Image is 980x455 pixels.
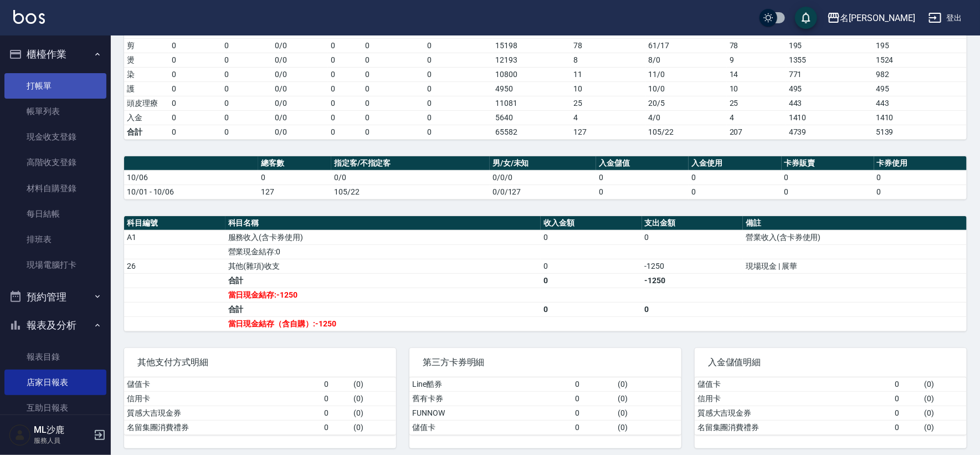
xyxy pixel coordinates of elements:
button: 名[PERSON_NAME] [823,7,920,29]
td: 0 [169,96,222,110]
td: 1410 [873,110,967,125]
td: 0 [362,38,424,53]
td: 4950 [493,81,571,96]
td: 0/0/0 [490,170,596,185]
td: 0 [322,406,351,420]
td: ( 0 ) [351,377,396,392]
td: 1355 [786,53,873,67]
td: 0 [573,391,615,406]
td: 0 [328,96,362,110]
td: 11081 [493,96,571,110]
td: 0 [222,110,271,125]
td: ( 0 ) [351,391,396,406]
td: 0 / 0 [272,38,328,53]
td: 0 [328,110,362,125]
td: ( 0 ) [921,420,967,434]
td: 0 [328,67,362,81]
td: 0 [541,259,642,273]
td: 5139 [873,125,967,139]
td: 染 [124,67,169,81]
td: 0 [328,53,362,67]
td: 771 [786,67,873,81]
td: 495 [786,81,873,96]
td: 65582 [493,125,571,139]
td: 0 [874,170,967,185]
a: 排班表 [4,227,106,252]
th: 卡券販賣 [782,156,874,171]
td: 15198 [493,38,571,53]
table: a dense table [124,156,967,200]
td: 0 [874,185,967,199]
td: 質感大吉現金券 [695,406,892,420]
td: 0 [169,67,222,81]
td: 4 [571,110,646,125]
td: 儲值卡 [124,377,322,392]
td: 10 [571,81,646,96]
a: 帳單列表 [4,99,106,124]
td: 78 [571,38,646,53]
td: 名留集團消費禮券 [124,420,322,434]
td: 儲值卡 [695,377,892,392]
td: 0 [362,110,424,125]
td: 0 [328,125,362,139]
td: 78 [727,38,786,53]
td: 0 [573,420,615,434]
td: 0 [362,81,424,96]
td: 11 / 0 [646,67,727,81]
td: -1250 [642,259,743,273]
td: 剪 [124,38,169,53]
td: 0 [596,170,689,185]
a: 每日結帳 [4,201,106,227]
td: 105/22 [331,185,490,199]
td: 443 [786,96,873,110]
td: ( 0 ) [921,406,967,420]
td: 信用卡 [695,391,892,406]
td: 4739 [786,125,873,139]
td: 495 [873,81,967,96]
td: 服務收入(含卡券使用) [225,230,541,244]
td: 0 [892,420,922,434]
td: 營業現金結存:0 [225,244,541,259]
td: 8 / 0 [646,53,727,67]
td: 0 / 0 [272,81,328,96]
td: 0 [573,406,615,420]
td: 0 [169,110,222,125]
td: ( 0 ) [615,391,681,406]
td: 0 [362,96,424,110]
td: 0 [222,38,271,53]
td: ( 0 ) [351,406,396,420]
td: 0 [596,185,689,199]
td: 0 [362,67,424,81]
td: 護 [124,81,169,96]
td: 入金 [124,110,169,125]
a: 高階收支登錄 [4,150,106,175]
td: 9 [727,53,786,67]
a: 打帳單 [4,73,106,99]
td: 26 [124,259,225,273]
td: 0 [222,53,271,67]
a: 報表目錄 [4,344,106,370]
th: 科目編號 [124,216,225,231]
td: 0 [424,125,493,139]
td: 0 [424,67,493,81]
div: 名[PERSON_NAME] [840,11,915,25]
span: 入金儲值明細 [708,357,953,368]
td: 25 [571,96,646,110]
td: 443 [873,96,967,110]
td: 儲值卡 [409,420,573,434]
td: 質感大吉現金券 [124,406,322,420]
td: ( 0 ) [615,406,681,420]
button: 櫃檯作業 [4,40,106,69]
td: ( 0 ) [921,377,967,392]
td: Line酷券 [409,377,573,392]
img: Person [9,424,31,446]
td: 0 [322,420,351,434]
td: 0 [892,406,922,420]
td: FUNNOW [409,406,573,420]
td: ( 0 ) [615,377,681,392]
a: 現金收支登錄 [4,124,106,150]
td: 0 [169,38,222,53]
th: 支出金額 [642,216,743,231]
td: 0 / 0 [272,110,328,125]
td: 0 [169,53,222,67]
